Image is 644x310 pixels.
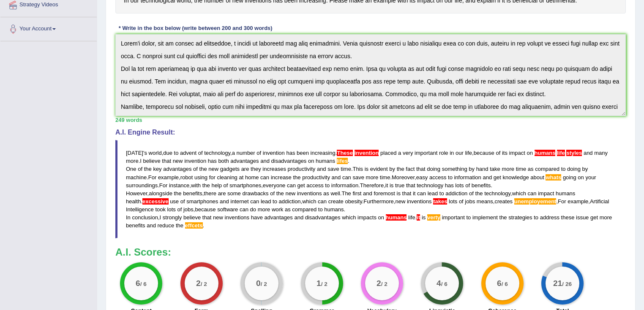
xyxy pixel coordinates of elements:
[341,166,351,172] span: time
[265,214,293,221] span: advantages
[250,198,259,205] span: can
[218,158,229,164] span: both
[126,214,131,221] span: In
[584,150,593,156] span: and
[433,198,447,205] span: It seems that the correct verb form here is “take”. (did you mean: take)
[530,174,544,181] span: about
[318,206,323,213] span: to
[251,166,261,172] span: they
[594,150,608,156] span: many
[527,150,532,156] span: on
[509,150,525,156] span: impact
[148,174,157,181] span: For
[397,166,404,172] span: the
[448,174,453,181] span: to
[561,214,575,221] span: these
[294,214,303,221] span: and
[176,222,183,229] span: the
[204,150,230,156] span: technology
[276,190,284,197] span: the
[126,190,147,197] span: However
[331,182,358,189] span: information
[395,198,405,205] span: new
[257,150,261,156] span: of
[317,166,326,172] span: and
[136,278,140,288] big: 6
[305,214,341,221] span: disadvantages
[126,206,154,213] span: Intelligence
[374,190,395,197] span: foremost
[177,206,182,213] span: of
[370,166,388,172] span: evident
[439,150,448,156] span: role
[472,214,498,221] span: implement
[279,198,301,205] span: addiction
[153,166,161,172] span: key
[483,174,492,181] span: and
[568,198,588,205] span: example
[385,182,388,189] span: it
[417,182,443,189] span: technology
[195,206,216,213] span: because
[429,174,446,181] span: access
[240,206,248,213] span: can
[528,190,537,197] span: can
[566,150,582,156] span: This noun is normally spelled as one word. (did you mean: lifestyles)
[469,190,474,197] span: of
[402,190,412,197] span: that
[600,214,612,221] span: more
[286,150,295,156] span: has
[287,182,296,189] span: can
[330,190,340,197] span: well
[261,281,267,287] small: / 2
[454,174,481,181] span: information
[465,198,475,205] span: jobs
[163,214,182,221] span: strongly
[126,198,141,205] span: health
[183,190,202,197] span: benefits
[352,190,361,197] span: first
[163,166,191,172] span: advantages
[140,281,147,287] small: / 6
[403,150,413,156] span: very
[180,198,185,205] span: of
[386,214,407,221] span: An apostrophe may be missing. (did you mean: humans')
[218,190,226,197] span: are
[200,281,207,287] small: / 2
[272,206,283,213] span: work
[581,166,582,172] span: Possible typo: you repeated a whitespace (did you mean: )
[455,182,464,189] span: lots
[115,116,626,124] div: 249 words
[126,182,158,189] span: surroundings
[562,281,572,287] small: / 26
[183,206,194,213] span: jobs
[380,174,390,181] span: time
[126,222,145,229] span: benefits
[546,174,561,181] span: Possible spelling mistake found (did you mean: what's)
[260,174,269,181] span: can
[365,166,368,172] span: is
[355,150,379,156] span: The plural demonstrative ‘These’ does not agree with the singular noun ‘invention’. Did you mean ...
[270,190,275,197] span: of
[262,166,286,172] span: increases
[494,198,513,205] span: creates
[225,214,250,221] span: inventions
[534,214,538,221] span: to
[563,174,576,181] span: going
[528,166,534,172] span: as
[422,214,426,221] span: is
[271,174,292,181] span: increase
[144,166,152,172] span: the
[578,174,584,181] span: on
[337,158,348,164] span: Possible spelling mistake. Did you mean “lives”, the plural form of the noun ‘life’?
[160,214,161,221] span: I
[115,246,171,258] b: A.I. Scores:
[459,198,464,205] span: of
[416,174,428,181] span: easy
[558,198,566,205] span: For
[183,214,201,221] span: believe
[167,206,176,213] span: lots
[407,198,432,205] span: inventions
[576,214,589,221] span: issue
[285,206,291,213] span: as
